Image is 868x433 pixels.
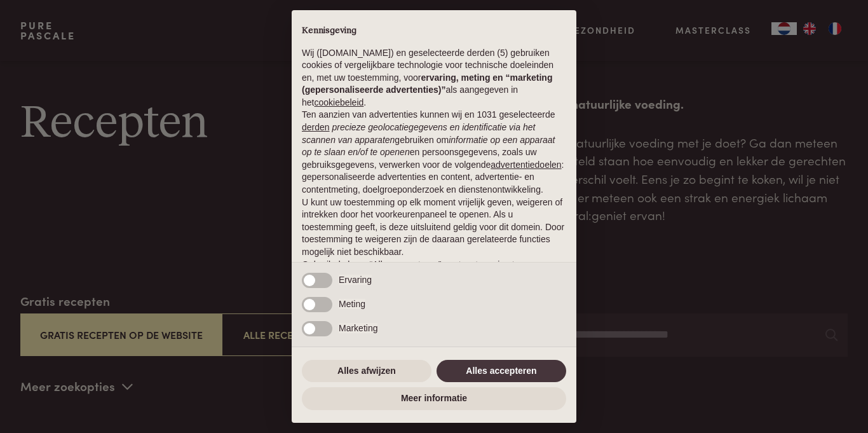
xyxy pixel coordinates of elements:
p: Ten aanzien van advertenties kunnen wij en 1031 geselecteerde gebruiken om en persoonsgegevens, z... [302,109,566,196]
button: Meer informatie [302,387,566,410]
button: derden [302,121,330,134]
em: informatie op een apparaat op te slaan en/of te openen [302,135,555,158]
p: U kunt uw toestemming op elk moment vrijelijk geven, weigeren of intrekken door het voorkeurenpan... [302,196,566,259]
p: Gebruik de knop “Alles accepteren” om toestemming te geven. Gebruik de knop “Alles afwijzen” om d... [302,259,566,296]
em: precieze geolocatiegegevens en identificatie via het scannen van apparaten [302,122,535,145]
button: Alles afwijzen [302,360,431,383]
p: Wij ([DOMAIN_NAME]) en geselecteerde derden (5) gebruiken cookies of vergelijkbare technologie vo... [302,47,566,109]
span: Ervaring [339,275,372,285]
strong: ervaring, meting en “marketing (gepersonaliseerde advertenties)” [302,72,552,95]
span: Meting [339,299,365,309]
h2: Kennisgeving [302,25,566,37]
span: Marketing [339,323,377,333]
button: Alles accepteren [437,360,566,383]
a: cookiebeleid [314,97,363,107]
button: advertentiedoelen [491,159,561,172]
